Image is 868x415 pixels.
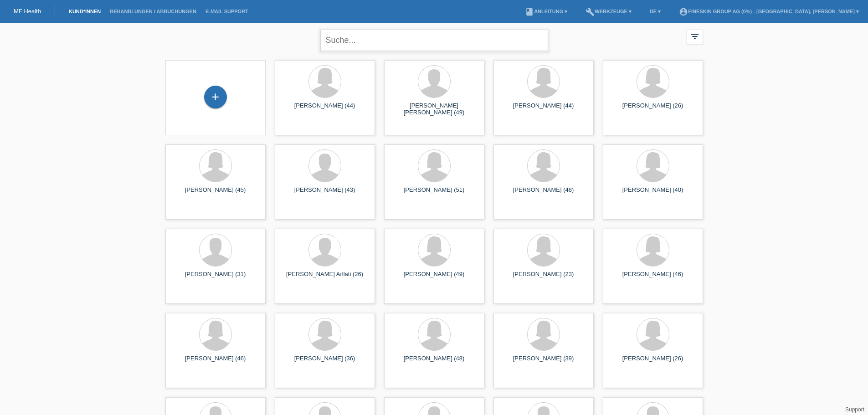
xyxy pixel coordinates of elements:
[105,9,201,14] a: Behandlungen / Abbuchungen
[173,271,258,285] div: [PERSON_NAME] (31)
[205,89,226,105] div: Kund*in hinzufügen
[173,186,258,201] div: [PERSON_NAME] (45)
[586,7,595,16] i: build
[520,9,572,14] a: bookAnleitung ▾
[201,9,253,14] a: E-Mail Support
[501,102,586,117] div: [PERSON_NAME] (44)
[525,7,534,16] i: book
[391,271,477,285] div: [PERSON_NAME] (49)
[64,9,105,14] a: Kund*innen
[501,355,586,369] div: [PERSON_NAME] (39)
[391,102,477,117] div: [PERSON_NAME] [PERSON_NAME] (49)
[610,186,696,201] div: [PERSON_NAME] (40)
[282,102,368,117] div: [PERSON_NAME] (44)
[610,102,696,117] div: [PERSON_NAME] (26)
[282,355,368,369] div: [PERSON_NAME] (36)
[645,9,665,14] a: DE ▾
[320,30,548,51] input: Suche...
[391,355,477,369] div: [PERSON_NAME] (48)
[845,406,864,413] a: Support
[391,186,477,201] div: [PERSON_NAME] (51)
[282,186,368,201] div: [PERSON_NAME] (43)
[501,271,586,285] div: [PERSON_NAME] (23)
[14,8,41,15] a: MF Health
[501,186,586,201] div: [PERSON_NAME] (48)
[610,271,696,285] div: [PERSON_NAME] (46)
[690,31,700,41] i: filter_list
[610,355,696,369] div: [PERSON_NAME] (26)
[581,9,636,14] a: buildWerkzeuge ▾
[282,271,368,285] div: [PERSON_NAME] Arllati (26)
[173,355,258,369] div: [PERSON_NAME] (46)
[679,7,688,16] i: account_circle
[674,9,863,14] a: account_circleFineSkin Group AG (0%) - [GEOGRAPHIC_DATA], [PERSON_NAME] ▾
